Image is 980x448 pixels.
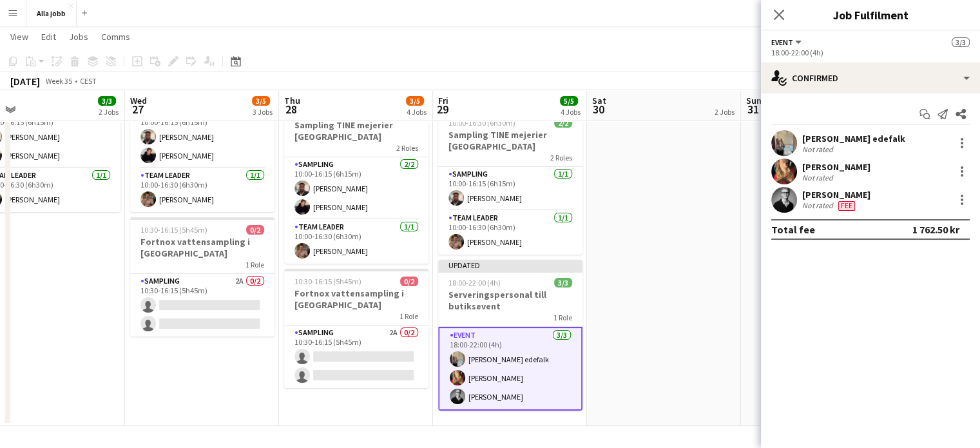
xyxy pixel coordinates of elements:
span: 3/3 [98,96,116,106]
span: 3/3 [554,278,572,287]
span: 1 Role [245,260,264,269]
a: View [5,28,34,45]
app-card-role: Team Leader1/110:00-16:30 (6h30m)[PERSON_NAME] [284,220,428,264]
div: Total fee [771,223,815,236]
app-card-role: Sampling1/110:00-16:15 (6h15m)[PERSON_NAME] [438,167,582,211]
div: [DATE] [10,75,40,88]
div: 2 Jobs [99,107,119,117]
span: Fri [438,95,448,106]
h3: Fortnox vattensampling i [GEOGRAPHIC_DATA] [284,287,428,311]
span: 2 Roles [396,143,418,153]
span: 5/5 [560,96,578,106]
app-card-role: Sampling2/210:00-16:15 (6h15m)[PERSON_NAME][PERSON_NAME] [130,106,274,168]
button: Alla jobb [26,1,77,26]
app-card-role: Event3/318:00-22:00 (4h)[PERSON_NAME] edefalk[PERSON_NAME][PERSON_NAME] [438,327,582,411]
div: 2 Jobs [715,107,735,117]
span: 0/2 [246,225,264,235]
span: Event [771,37,793,47]
span: View [10,31,28,43]
div: 18:00-22:00 (4h) [771,48,970,57]
app-card-role: Sampling2A0/210:30-16:15 (5h45m) [130,274,274,336]
app-card-role: Sampling2A0/210:30-16:15 (5h45m) [284,326,428,388]
div: 1 762.50 kr [912,223,959,236]
div: 3 Jobs [253,107,273,117]
span: Edit [41,31,56,43]
span: 10:30-16:15 (5h45m) [140,225,207,235]
app-job-card: 10:30-16:15 (5h45m)0/2Fortnox vattensampling i [GEOGRAPHIC_DATA]1 RoleSampling2A0/210:30-16:15 (5... [284,269,428,388]
app-card-role: Sampling2/210:00-16:15 (6h15m)[PERSON_NAME][PERSON_NAME] [284,157,428,220]
span: Thu [284,95,300,106]
span: 3/5 [406,96,424,106]
div: [PERSON_NAME] [802,161,870,173]
div: Not rated [802,144,836,154]
span: Comms [101,31,130,43]
app-card-role: Team Leader1/110:00-16:30 (6h30m)[PERSON_NAME] [438,211,582,255]
a: Jobs [64,28,93,45]
span: Week 35 [43,76,75,86]
span: 1 Role [553,313,572,322]
span: 3/3 [952,37,970,47]
span: 31 [744,102,762,117]
app-job-card: 10:30-16:15 (5h45m)0/2Fortnox vattensampling i [GEOGRAPHIC_DATA]1 RoleSampling2A0/210:30-16:15 (5... [130,217,274,336]
a: Edit [36,28,61,45]
div: Crew has different fees then in role [836,200,858,211]
span: 10:30-16:15 (5h45m) [294,277,361,286]
span: 2/2 [554,118,572,128]
h3: Job Fulfilment [761,6,980,23]
div: Not rated [802,173,836,182]
app-job-card: 10:00-16:30 (6h30m)3/3Sampling TINE mejerier [GEOGRAPHIC_DATA]2 RolesSampling2/210:00-16:15 (6h15... [130,49,274,212]
span: 29 [436,102,448,117]
div: Confirmed [761,63,980,93]
app-job-card: 10:00-16:30 (6h30m)2/2Sampling TINE mejerier [GEOGRAPHIC_DATA]2 RolesSampling1/110:00-16:15 (6h15... [438,110,582,255]
h3: Fortnox vattensampling i [GEOGRAPHIC_DATA] [130,236,274,259]
span: 1 Role [399,311,418,321]
div: 4 Jobs [561,107,581,117]
app-job-card: Updated18:00-22:00 (4h)3/3Serveringspersonal till butiksevent1 RoleEvent3/318:00-22:00 (4h)[PERSO... [438,260,582,411]
span: 2 Roles [550,153,572,162]
div: CEST [80,76,97,86]
h3: Sampling TINE mejerier [GEOGRAPHIC_DATA] [284,119,428,142]
h3: Sampling TINE mejerier [GEOGRAPHIC_DATA] [438,129,582,152]
app-card-role: Team Leader1/110:00-16:30 (6h30m)[PERSON_NAME] [130,168,274,212]
span: Fee [838,201,855,211]
span: Sun [746,95,762,106]
button: Event [771,37,803,47]
span: 10:00-16:30 (6h30m) [448,118,515,128]
div: Updated [438,260,582,270]
div: 4 Jobs [407,107,427,117]
div: [PERSON_NAME] [802,189,870,200]
span: 27 [128,102,147,117]
span: 30 [590,102,606,117]
h3: Serveringspersonal till butiksevent [438,289,582,312]
span: 0/2 [400,277,418,286]
span: 3/5 [252,96,270,106]
div: [PERSON_NAME] edefalk [802,133,905,144]
span: Sat [592,95,606,106]
a: Comms [96,28,135,45]
span: Wed [130,95,147,106]
span: Jobs [69,31,88,43]
span: 18:00-22:00 (4h) [448,278,501,287]
div: Not rated [802,200,836,211]
span: 28 [282,102,300,117]
app-job-card: 10:00-16:30 (6h30m)3/3Sampling TINE mejerier [GEOGRAPHIC_DATA]2 RolesSampling2/210:00-16:15 (6h15... [284,101,428,264]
